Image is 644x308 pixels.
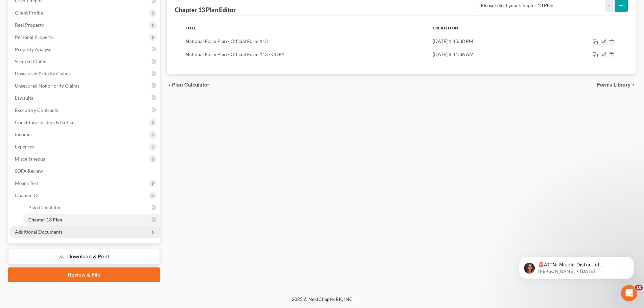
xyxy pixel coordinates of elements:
[175,6,236,14] div: Chapter 13 Plan Editor
[427,21,544,35] th: Created On
[15,22,44,28] span: Real Property
[9,55,160,68] a: Secured Claims
[427,35,544,48] td: [DATE] 1:45:38 PM
[15,34,53,40] span: Personal Property
[597,82,630,88] span: Forms Library
[15,156,45,162] span: Miscellaneous
[15,58,47,64] span: Secured Claims
[172,82,209,88] span: Plan Calculator
[15,46,52,52] span: Property Analysis
[8,267,160,282] a: Review & File
[15,180,38,186] span: Means Test
[180,21,427,35] th: Title
[509,242,644,290] iframe: Intercom notifications message
[9,104,160,116] a: Executory Contracts
[15,144,34,149] span: Expenses
[15,71,71,76] span: Unsecured Priority Claims
[15,107,58,113] span: Executory Contracts
[167,82,209,88] button: chevron_left Plan Calculator
[9,165,160,177] a: SOFA Review
[15,168,43,174] span: SOFA Review
[9,92,160,104] a: Lawsuits
[635,285,643,290] span: 10
[15,132,30,137] span: Income
[167,82,172,88] i: chevron_left
[15,10,43,16] span: Client Profile
[15,95,33,101] span: Lawsuits
[15,192,39,198] span: Chapter 13
[28,205,61,210] span: Plan Calculator
[28,217,62,222] span: Chapter 13 Plan
[15,83,79,89] span: Unsecured Nonpriority Claims
[23,214,160,226] a: Chapter 13 Plan
[15,229,63,235] span: Additional Documents
[621,285,637,301] iframe: Intercom live chat
[427,48,544,61] td: [DATE] 8:41:36 AM
[8,249,160,265] a: Download & Print
[9,68,160,80] a: Unsecured Priority Claims
[9,80,160,92] a: Unsecured Nonpriority Claims
[597,82,636,88] button: Forms Library chevron_right
[129,296,515,308] div: 2025 © NextChapterBK, INC
[180,48,427,61] td: National Form Plan - Official Form 113 - COPY
[180,35,427,48] td: National Form Plan - Official Form 113
[23,202,160,214] a: Plan Calculator
[15,119,76,125] span: Codebtors Insiders & Notices
[9,43,160,55] a: Property Analysis
[630,82,636,88] i: chevron_right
